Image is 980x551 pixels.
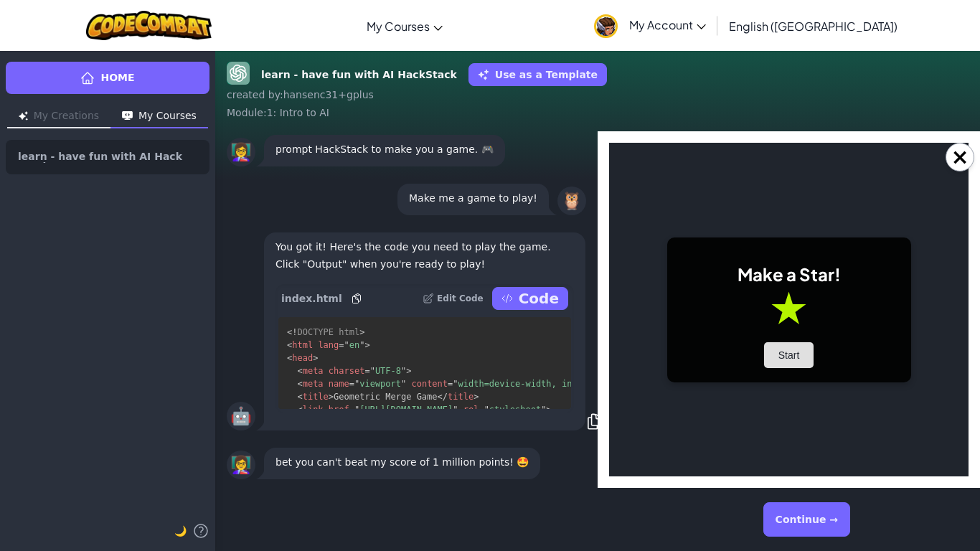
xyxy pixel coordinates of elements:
[292,353,313,363] span: head
[275,238,574,273] p: You got it! Here's the code you need to play the game. Click "Output" when you're ready to play!
[375,366,401,376] span: UTF-8
[359,405,453,415] span: [URL][DOMAIN_NAME]
[7,105,110,128] button: My Creations
[297,405,302,415] span: <
[344,340,349,350] span: "
[349,340,359,350] span: en
[763,502,850,537] button: Continue →
[287,327,297,337] span: <!
[155,199,205,225] button: Start
[329,366,365,376] span: charset
[479,405,484,415] span: =
[519,288,559,309] p: Code
[227,451,255,479] div: 👩‍🏫
[448,379,453,389] span: =
[473,392,479,402] span: >
[227,89,374,100] span: created by : hansenc31+gplus
[489,405,541,415] span: stylesheet
[629,17,706,32] span: My Account
[492,287,568,310] button: Code
[303,392,329,402] span: title
[18,151,186,163] span: learn - have fun with AI HackStack
[313,353,318,363] span: >
[359,6,450,45] a: My Courses
[110,105,208,128] button: My Courses
[349,405,354,415] span: =
[448,392,473,402] span: title
[367,19,430,34] span: My Courses
[6,62,209,94] a: Home
[946,143,974,171] button: Close
[275,453,529,471] p: bet you can't beat my score of 1 million points! 🤩
[227,402,255,430] div: 🤖
[261,67,457,83] strong: learn - have fun with AI HackStack
[339,340,344,350] span: =
[275,141,494,158] p: prompt HackStack to make you a game. 🎮
[227,105,969,120] div: Module : 1: Intro to AI
[174,525,187,537] span: 🌙
[329,405,349,415] span: href
[303,366,324,376] span: meta
[122,111,133,121] img: Icon
[406,366,411,376] span: >
[227,138,255,166] div: 👩‍🏫
[463,405,479,415] span: rel
[437,293,484,304] p: Edit Code
[468,63,607,86] button: Use as a Template
[6,140,209,174] a: learn - have fun with AI HackStack
[411,379,448,389] span: content
[546,405,551,415] span: >
[359,340,364,350] span: "
[287,340,292,350] span: <
[334,392,438,402] span: Geometric Merge Game
[303,379,324,389] span: meta
[587,3,713,48] a: My Account
[287,353,292,363] span: <
[174,522,187,540] button: 🌙
[303,405,324,415] span: link
[729,19,897,34] span: English ([GEOGRAPHIC_DATA])
[297,392,302,402] span: <
[438,392,448,402] span: </
[423,287,484,310] button: Edit Code
[401,379,406,389] span: "
[329,392,334,402] span: >
[364,340,369,350] span: >
[318,340,339,350] span: lang
[364,366,369,376] span: =
[227,62,250,85] img: GPT-4
[409,189,537,207] p: Make me a game to play!
[100,70,134,85] span: Home
[458,379,650,389] span: width=device-width, initial-scale=1.0
[557,187,586,215] div: 🦉
[354,379,359,389] span: "
[292,340,313,350] span: html
[297,379,302,389] span: <
[86,11,212,40] img: CodeCombat logo
[453,405,458,415] span: "
[722,6,905,45] a: English ([GEOGRAPHIC_DATA])
[19,111,28,121] img: Icon
[594,14,618,38] img: avatar
[359,379,401,389] span: viewport
[329,379,349,389] span: name
[297,366,302,376] span: <
[281,291,342,306] span: index.html
[359,327,364,337] span: >
[349,379,354,389] span: =
[541,405,546,415] span: "
[370,366,375,376] span: "
[401,366,406,376] span: "
[453,379,458,389] span: "
[72,121,288,142] h1: Make a Star!
[339,327,359,337] span: html
[297,327,334,337] span: DOCTYPE
[484,405,489,415] span: "
[354,405,359,415] span: "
